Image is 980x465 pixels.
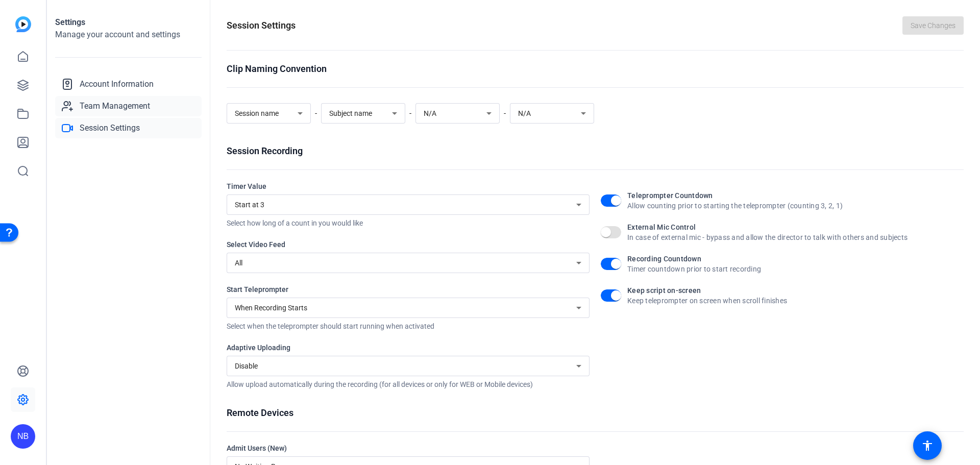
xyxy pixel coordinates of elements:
div: Timer countdown prior to start recording [627,264,761,274]
span: - [311,109,321,118]
div: Allow upload automatically during the recording (for all devices or only for WEB or Mobile devices) [227,379,590,389]
div: Start Teleprompter [227,284,590,295]
div: Keep teleprompter on screen when scroll finishes [627,296,787,306]
img: blue-gradient.svg [15,16,31,32]
span: N/A [518,109,531,117]
div: Admit Users (New) [227,443,590,453]
span: All [235,259,242,267]
span: Session name [235,109,279,117]
span: Team Management [80,100,150,112]
div: Teleprompter Countdown [627,190,843,201]
span: Account Information [80,78,154,90]
span: When Recording Starts [235,304,307,312]
a: Team Management [55,96,202,116]
h1: Session Settings [227,18,296,33]
div: Timer Value [227,181,590,191]
div: NB [11,424,35,449]
div: Select Video Feed [227,239,590,250]
div: Adaptive Uploading [227,342,590,353]
span: Disable [235,362,258,370]
span: - [405,109,415,118]
div: In case of external mic - bypass and allow the director to talk with others and subjects [627,232,908,242]
a: Account Information [55,74,202,94]
mat-icon: accessibility [921,439,934,452]
div: Select how long of a count in you would like [227,218,590,228]
div: Allow counting prior to starting the teleprompter (counting 3, 2, 1) [627,201,843,211]
h2: Manage your account and settings [55,29,202,41]
span: Subject name [329,109,372,117]
div: Keep script on-screen [627,285,787,296]
span: Start at 3 [235,201,264,209]
a: Session Settings [55,118,202,138]
span: - [500,109,510,118]
div: Remote Devices [227,406,964,420]
h1: Settings [55,16,202,29]
div: Select when the teleprompter should start running when activated [227,321,590,331]
span: N/A [424,109,436,117]
div: External Mic Control [627,222,908,232]
span: Session Settings [80,122,140,134]
div: Session Recording [227,144,964,158]
div: Recording Countdown [627,254,761,264]
div: Clip Naming Convention [227,62,964,76]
